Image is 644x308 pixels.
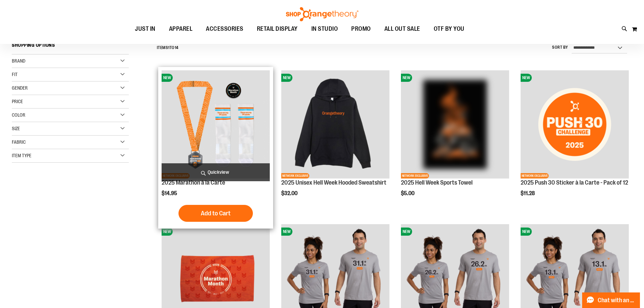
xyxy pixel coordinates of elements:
[401,70,509,180] a: 2025 Hell Week Sports TowelNEWNETWORK EXCLUSIVE
[311,21,338,37] span: IN STUDIO
[351,21,371,37] span: PROMO
[582,292,640,308] button: Chat with an Expert
[162,228,173,236] span: NEW
[168,45,170,50] span: 1
[12,112,25,118] span: Color
[384,21,420,37] span: ALL OUT SALE
[206,21,243,37] span: ACCESSORIES
[12,153,31,158] span: Item Type
[281,74,292,82] span: NEW
[162,74,173,82] span: NEW
[12,72,18,77] span: Fit
[281,70,389,179] img: 2025 Hell Week Hooded Sweatshirt
[401,228,412,236] span: NEW
[521,70,629,180] a: 2025 Push 30 Sticker à la Carte - Pack of 12NEWNETWORK EXCLUSIVE
[281,190,299,196] span: $32.00
[401,179,473,186] a: 2025 Hell Week Sports Towel
[401,70,509,179] img: 2025 Hell Week Sports Towel
[135,21,156,37] span: JUST IN
[162,163,270,181] a: Quickview
[158,67,273,229] div: product
[178,205,253,222] button: Add to Cart
[598,297,636,304] span: Chat with an Expert
[281,228,292,236] span: NEW
[12,99,23,104] span: Price
[157,43,178,53] h2: Items to
[521,74,532,82] span: NEW
[162,70,270,179] img: 2025 Marathon à la Carte
[162,179,225,186] a: 2025 Marathon à la Carte
[169,21,193,37] span: APPAREL
[278,67,393,214] div: product
[434,21,464,37] span: OTF BY YOU
[281,70,389,180] a: 2025 Hell Week Hooded SweatshirtNEWNETWORK EXCLUSIVE
[398,67,512,214] div: product
[401,173,429,179] span: NETWORK EXCLUSIVE
[257,21,298,37] span: RETAIL DISPLAY
[12,39,129,54] strong: Shopping Options
[12,139,26,145] span: Fabric
[12,126,20,131] span: Size
[401,74,412,82] span: NEW
[201,210,231,217] span: Add to Cart
[162,70,270,180] a: 2025 Marathon à la CarteNEWNETWORK EXCLUSIVE
[281,173,309,179] span: NETWORK EXCLUSIVE
[521,190,536,196] span: $11.28
[521,179,628,186] a: 2025 Push 30 Sticker à la Carte - Pack of 12
[281,179,386,186] a: 2025 Unisex Hell Week Hooded Sweatshirt
[401,190,415,196] span: $5.00
[521,173,549,179] span: NETWORK EXCLUSIVE
[175,45,178,50] span: 14
[12,85,28,91] span: Gender
[12,58,25,64] span: Brand
[521,70,629,179] img: 2025 Push 30 Sticker à la Carte - Pack of 12
[517,67,632,214] div: product
[521,228,532,236] span: NEW
[162,190,178,196] span: $14.95
[552,45,568,50] label: Sort By
[285,7,359,21] img: Shop Orangetheory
